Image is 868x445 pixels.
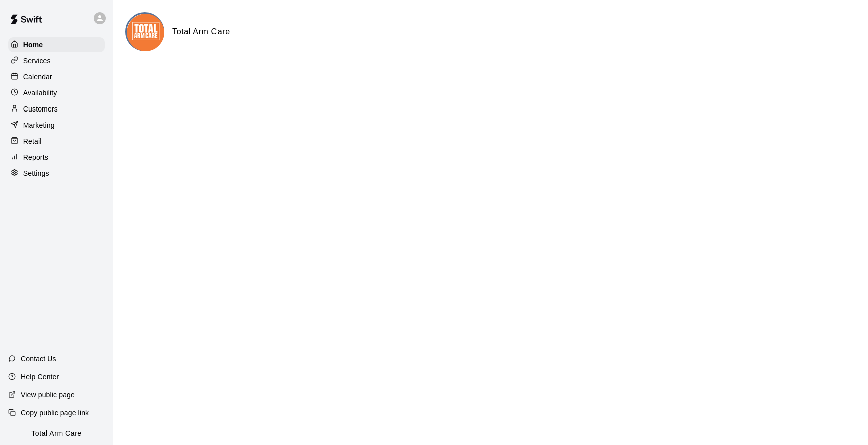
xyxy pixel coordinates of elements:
p: Marketing [23,120,55,130]
a: Availability [8,85,105,100]
a: Services [8,53,105,68]
img: Total Arm Care logo [127,14,164,51]
p: Help Center [21,372,59,382]
a: Retail [8,134,105,149]
p: Total Arm Care [31,428,81,439]
p: Services [23,56,51,66]
a: Customers [8,101,105,117]
p: Home [23,40,43,50]
a: Home [8,37,105,52]
p: View public page [21,390,75,400]
p: Availability [23,88,57,98]
p: Retail [23,136,42,146]
p: Reports [23,152,48,162]
p: Settings [23,168,49,178]
p: Copy public page link [21,408,89,418]
a: Calendar [8,69,105,84]
a: Marketing [8,118,105,133]
h6: Total Arm Care [172,25,230,38]
p: Customers [23,104,58,114]
a: Settings [8,166,105,181]
p: Calendar [23,72,52,82]
a: Reports [8,150,105,165]
p: Contact Us [21,354,56,364]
